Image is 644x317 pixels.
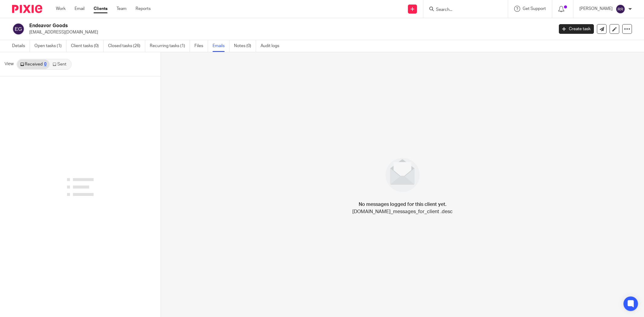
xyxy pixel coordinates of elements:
[261,40,284,52] a: Audit logs
[94,6,107,12] a: Clients
[12,5,42,13] img: Pixie
[56,6,66,12] a: Work
[12,40,30,52] a: Details
[559,24,594,34] a: Create task
[108,40,145,52] a: Closed tasks (26)
[136,6,151,12] a: Reports
[213,40,229,52] a: Emails
[234,40,256,52] a: Notes (0)
[75,6,85,12] a: Email
[616,4,625,14] img: svg%3E
[29,23,446,29] h2: Endeavor Goods
[150,40,190,52] a: Recurring tasks (1)
[117,6,127,12] a: Team
[29,29,550,35] p: [EMAIL_ADDRESS][DOMAIN_NAME]
[435,7,490,13] input: Search
[382,154,424,196] img: image
[44,62,46,66] div: 0
[5,61,14,67] span: View
[359,201,447,208] h4: No messages logged for this client yet.
[12,23,25,35] img: svg%3E
[523,7,546,11] span: Get Support
[17,59,50,69] a: Received0
[50,59,71,69] a: Sent
[579,6,613,12] p: [PERSON_NAME]
[34,40,66,52] a: Open tasks (1)
[352,208,453,215] p: [DOMAIN_NAME]_messages_for_client .desc
[194,40,208,52] a: Files
[71,40,104,52] a: Client tasks (0)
